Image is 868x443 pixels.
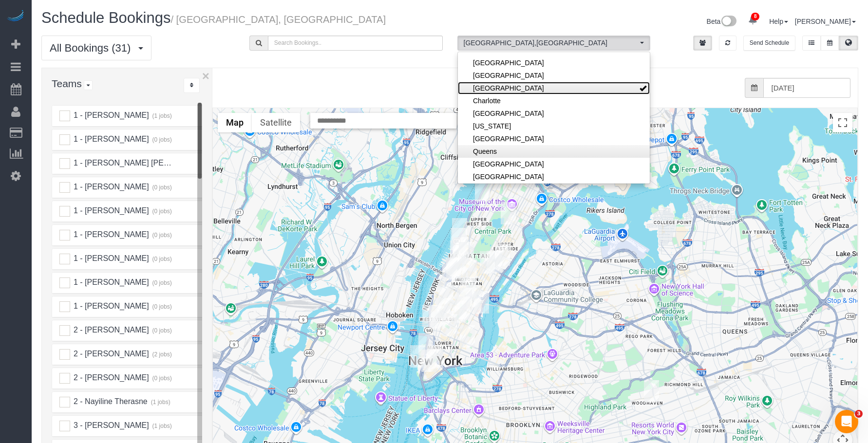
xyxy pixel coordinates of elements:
[451,228,466,250] div: 08/14/2025 9:00AM - Tom Petri - 555 W59th Street, Apt 10e, New York, NY 10019
[72,397,147,406] span: 2 - Nayiline Therasne
[495,243,510,266] div: 08/14/2025 12:00PM - Robert Frerich - 404 East 66th Street, Apt. 5p, New York, NY 10065
[457,36,651,51] ol: All Locations
[151,423,172,429] small: (1 jobs)
[184,78,200,93] div: ...
[151,136,172,143] small: (0 jobs)
[72,135,149,143] span: 1 - [PERSON_NAME]
[151,279,172,286] small: (0 jobs)
[446,257,461,279] div: 08/14/2025 5:00PM - Marina Solovchuk (Plus Group Consulting Engineering) - 333 West 39th Street, ...
[458,170,650,183] li: Staten Island
[457,288,472,310] div: 08/14/2025 10:00AM - Sam Kochman - 131 East 23rd Street, Apt.3a, New York, NY 10010
[458,56,650,69] li: Boston
[462,259,477,282] div: 08/14/2025 2:00PM - Aurora Torres Barbosa (EFE News Service - Agencia EFE) - 25 West 43rd Street,...
[460,277,475,300] div: 08/14/2025 4:00PM - Natalie Steiner (Brightline Capital Management) - 461 Park Ave South, 8th Flo...
[72,350,149,358] span: 2 - [PERSON_NAME]
[464,38,638,48] span: [GEOGRAPHIC_DATA] , [GEOGRAPHIC_DATA]
[170,14,386,25] small: / [GEOGRAPHIC_DATA], [GEOGRAPHIC_DATA]
[458,120,650,132] li: New Jersey
[458,132,650,145] li: Portland
[480,251,495,274] div: 08/14/2025 9:00AM - Vaishali Desai - 159 East 55th Street, Apt. 2a, New York, NY 10022
[707,18,737,25] a: Beta
[459,242,474,264] div: 08/14/2025 6:00PM - Rob Pohle (Hearst Media Production Group) - 250 West 54th Street, Suite 700, ...
[458,170,650,183] a: [GEOGRAPHIC_DATA]
[190,82,193,88] i: Sort Teams
[501,202,516,224] div: 08/14/2025 2:00PM - Sara Walker-Santana - 1192 Park Ave, Apt. 9a, New York, NY 10128
[72,183,149,191] span: 1 - [PERSON_NAME]
[751,13,759,20] span: 8
[458,82,650,94] a: [GEOGRAPHIC_DATA]
[458,132,650,145] a: [GEOGRAPHIC_DATA]
[452,300,467,323] div: 08/14/2025 9:00AM - Angela Stepan - 124 East 13th Street, Apt.5, New York, NY 10003
[474,291,489,314] div: 08/14/2025 9:00AM - Elizabeth Seidman - 30 Waterside Plaza, Apt 35j, New York, NY 10010
[743,36,795,51] button: Send Schedule
[453,237,468,259] div: 08/14/2025 10:00AM - Toni Roth - 421 West 54th Street, Apt.3e, New York, NY 10019
[458,107,650,120] li: Denver
[72,302,149,310] span: 1 - [PERSON_NAME]
[151,303,172,310] small: (0 jobs)
[455,296,470,319] div: 08/14/2025 8:00AM - Sarah Quasarano - 145 East 16th Street, Apt. 8f, New York, NY 10003
[50,42,135,54] span: All Bookings (31)
[458,69,650,82] a: [GEOGRAPHIC_DATA]
[151,184,172,191] small: (0 jobs)
[438,281,453,304] div: 08/14/2025 9:00AM - Nunzio Thron - 226 West 21st Street, Apt. 2r, New York, NY 10011
[41,9,170,26] span: Schedule Bookings
[458,158,650,170] li: Seattle
[72,111,149,119] span: 1 - [PERSON_NAME]
[72,278,149,286] span: 1 - [PERSON_NAME]
[151,375,172,382] small: (0 jobs)
[763,78,851,98] input: Date
[458,145,650,158] a: Queens
[855,410,863,418] span: 3
[458,158,650,170] a: [GEOGRAPHIC_DATA]
[72,326,149,334] span: 2 - [PERSON_NAME]
[202,70,209,82] button: ×
[720,16,736,28] img: New interface
[769,18,788,25] a: Help
[422,305,437,327] div: 08/14/2025 1:00PM - Christopher Doyle - 600 Washington Street, Apt.708, New York, NY 10014
[72,230,149,239] span: 1 - [PERSON_NAME]
[151,232,172,239] small: (0 jobs)
[487,251,502,273] div: 08/14/2025 10:00AM - Madeleine Spitz - 320 East 58th Street, Apt. 9h, New York, NY 10022
[52,78,82,89] span: Teams
[466,285,481,307] div: 08/14/2025 11:00AM - Theodore Mahlum - 247 East 28th Street, Apt. 11e, New York, NY 10016
[743,10,762,31] a: 8
[151,112,172,119] small: (1 jobs)
[458,94,650,107] a: Charlotte
[458,107,650,120] a: [GEOGRAPHIC_DATA]
[458,82,650,94] li: Brooklyn
[450,254,465,276] div: 08/14/2025 2:30PM - Mychal Harrison - 312 West 43rd Street, Apt. 32f, New York, NY 10036
[72,254,149,262] span: 1 - [PERSON_NAME]
[475,179,490,202] div: 08/14/2025 8:00AM - Paul Vozzo - 309 West 99th Street, Apt 5b, New York, NY 10025
[644,380,659,403] div: 08/14/2025 10:00AM - Bridget Perales (Batra Group Real Estate) - 89-08 91st Street, Apt. 1, Jamai...
[151,208,172,215] small: (0 jobs)
[458,56,650,69] a: [GEOGRAPHIC_DATA]
[418,333,434,355] div: 08/14/2025 8:00AM - Karen Gray - 101 Warren Street, Apt. 640, New York, NY 10007
[151,256,172,262] small: (0 jobs)
[72,206,149,215] span: 1 - [PERSON_NAME]
[268,36,443,51] input: Search Bookings..
[151,327,172,334] small: (0 jobs)
[458,120,650,132] a: [US_STATE]
[833,113,852,132] button: Toggle fullscreen view
[72,373,149,382] span: 2 - [PERSON_NAME]
[6,10,25,23] img: Automaid Logo
[450,240,465,263] div: 08/14/2025 9:00AM - David Reid - 427 West 51st Street, Apt. 5h, New York, NY 10019
[442,314,457,336] div: 08/14/2025 7:00PM - Elaine Pugsley (Mythology) - 324 Lafayette Street, 2nd Floor, New York, NY 10012
[795,18,856,25] a: [PERSON_NAME]
[150,399,170,406] small: (1 jobs)
[421,350,436,372] div: 08/14/2025 11:00AM - Tony Lake (Permanent Waves) - 37 Wall Street, Apt. 2a, New York, NY 10005
[835,410,858,433] iframe: Intercom live chat
[72,159,215,167] span: 1 - [PERSON_NAME] [PERSON_NAME]
[72,421,149,429] span: 3 - [PERSON_NAME]
[435,298,451,320] div: 08/14/2025 8:30AM - Campbell Chambers - 1 Christopher Street, Apt. 11g, New York, NY 10014
[252,113,300,132] button: Show satellite imagery
[442,258,457,281] div: 08/14/2025 9:00AM - Sarah Cortazzo (Calitre LLC) - 400 West 37th Street, Apt. 7r, New York, NY 10018
[410,345,425,368] div: 08/14/2025 11:00AM - Angelica Rivera (New York Property Insurance Underwriting Association) - 380...
[429,306,444,329] div: 08/14/2025 2:00PM - Kruti Sheth - 1 7th Ave South, Apt. 2, New York, NY 10014
[452,218,467,240] div: 08/14/2025 2:00PM - Yannil Gonzalez (Cooley) - 140 Riverside Blvd, Apt. 1007, New York, NY 10069
[41,36,151,60] button: All Bookings (31)
[457,36,651,51] button: [GEOGRAPHIC_DATA],[GEOGRAPHIC_DATA]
